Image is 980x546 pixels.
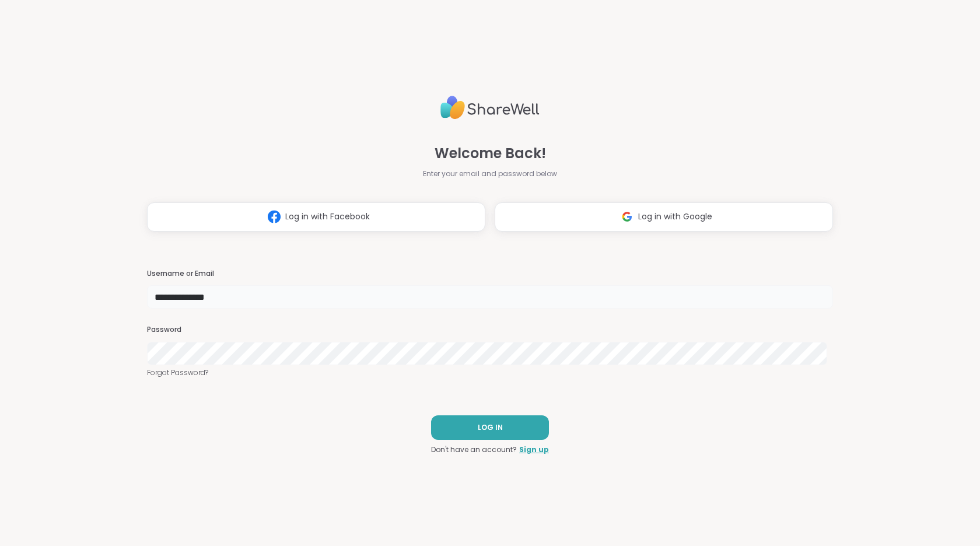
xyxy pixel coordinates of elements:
[285,211,370,223] span: Log in with Facebook
[616,206,638,228] img: ShareWell Logomark
[495,202,833,232] button: Log in with Google
[435,143,546,164] span: Welcome Back!
[147,325,833,335] h3: Password
[519,444,549,455] a: Sign up
[431,415,549,440] button: LOG IN
[431,444,517,455] span: Don't have an account?
[478,422,503,433] span: LOG IN
[263,206,285,228] img: ShareWell Logomark
[638,211,712,223] span: Log in with Google
[147,202,485,232] button: Log in with Facebook
[423,169,557,179] span: Enter your email and password below
[147,269,833,279] h3: Username or Email
[147,367,833,378] a: Forgot Password?
[440,91,540,124] img: ShareWell Logo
